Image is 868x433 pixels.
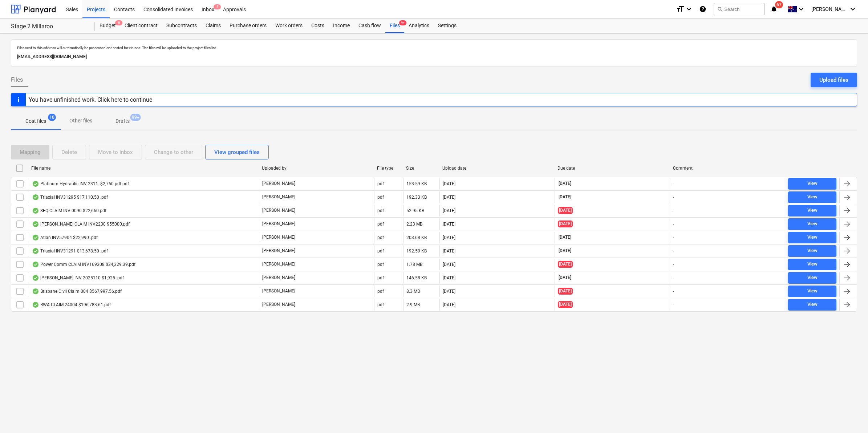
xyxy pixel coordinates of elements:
div: - [673,248,674,254]
div: View [807,206,818,215]
div: Files [385,19,404,33]
div: OCR finished [32,194,39,200]
button: View [788,299,836,311]
span: [DATE] [558,275,572,281]
p: Other files [69,117,92,125]
div: Size [406,166,437,171]
button: View [788,245,836,257]
p: [PERSON_NAME] [262,194,295,200]
p: [PERSON_NAME] [262,288,295,294]
div: Subcontracts [162,19,201,33]
div: View [807,260,818,268]
div: [DATE] [443,275,455,280]
div: - [673,208,674,213]
div: Uploaded by [262,166,371,171]
a: Client contract [120,19,162,33]
i: Knowledge base [699,5,706,13]
p: [PERSON_NAME] [262,234,295,240]
div: OCR finished [32,235,39,240]
div: Triaxial INV31295 $17,110.50 .pdf [32,194,108,200]
div: 192.59 KB [406,248,427,254]
div: Upload date [442,166,552,171]
div: [PERSON_NAME] INV 2025110 $1,925 .pdf [32,275,124,281]
a: Cash flow [354,19,385,33]
span: [DATE] [558,207,573,214]
div: [DATE] [443,195,455,200]
i: format_size [676,5,685,13]
div: View [807,300,818,309]
div: pdf [377,181,384,186]
button: View [788,178,836,190]
div: - [673,275,674,280]
i: keyboard_arrow_down [848,5,857,13]
div: - [673,222,674,227]
div: SEQ CLAIM INV-0090 $22,660.pdf [32,208,106,214]
div: Income [329,19,354,33]
div: [DATE] [443,222,455,227]
div: View [807,287,818,295]
div: pdf [377,222,384,227]
span: Files [11,76,23,84]
div: Budget [95,19,120,33]
div: - [673,181,674,186]
div: Upload files [819,75,848,85]
i: keyboard_arrow_down [685,5,693,13]
div: OCR finished [32,248,39,254]
button: Upload files [811,73,857,87]
p: [PERSON_NAME] [262,302,295,308]
p: [PERSON_NAME] [262,181,295,187]
button: View [788,232,836,243]
div: Purchase orders [225,19,271,33]
button: View [788,286,836,297]
span: [PERSON_NAME] [811,6,848,12]
p: [PERSON_NAME] [262,261,295,267]
span: [DATE] [558,301,573,308]
span: 5 [214,4,221,9]
div: Power Comm CLAIM INV169308 $34,329.39.pdf [32,262,135,267]
span: [DATE] [558,261,573,268]
button: View [788,218,836,230]
div: pdf [377,195,384,200]
button: View [788,272,836,284]
button: View [788,205,836,216]
button: Search [714,3,764,15]
div: OCR finished [32,302,39,308]
div: 146.58 KB [406,275,427,280]
a: Claims [201,19,225,33]
div: - [673,262,674,267]
a: Analytics [404,19,434,33]
div: OCR finished [32,221,39,227]
div: OCR finished [32,262,39,267]
div: View [807,179,818,188]
div: View [807,193,818,201]
div: pdf [377,235,384,240]
div: Costs [307,19,329,33]
a: Files9+ [385,19,404,33]
div: pdf [377,275,384,280]
div: [DATE] [443,302,455,307]
span: 10 [48,114,56,121]
div: [DATE] [443,235,455,240]
div: [DATE] [443,181,455,186]
p: Files sent to this address will automatically be processed and tested for viruses. The files will... [17,45,851,50]
div: [DATE] [443,262,455,267]
div: 203.68 KB [406,235,427,240]
div: 52.95 KB [406,208,424,213]
a: Budget8 [95,19,120,33]
div: 2.9 MB [406,302,420,307]
div: - [673,302,674,307]
button: View [788,191,836,203]
div: View [807,274,818,282]
i: keyboard_arrow_down [797,5,806,13]
div: Comment [673,166,782,171]
span: [DATE] [558,194,572,200]
div: View [807,233,818,242]
div: 192.33 KB [406,195,427,200]
div: Brisbane Civil Claim 004 $567,997.56.pdf [32,288,122,294]
a: Settings [434,19,461,33]
p: [EMAIL_ADDRESS][DOMAIN_NAME] [17,53,851,61]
